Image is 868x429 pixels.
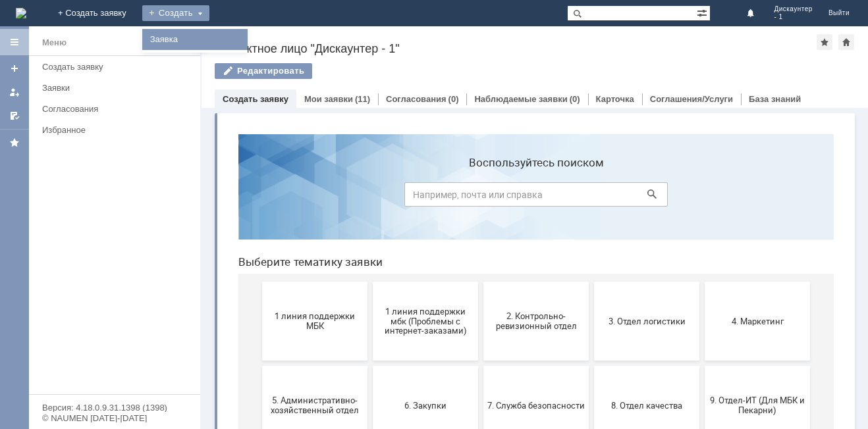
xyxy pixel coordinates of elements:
span: Финансовый отдел [370,361,468,370]
span: Бухгалтерия (для мбк) [38,361,136,370]
div: Избранное [42,125,178,135]
div: Добавить в избранное [817,34,832,50]
span: 4. Маркетинг [481,192,578,202]
div: Версия: 4.18.0.9.31.1398 (1398) [42,403,187,412]
span: 1 линия поддержки мбк (Проблемы с интернет-заказами) [149,182,246,212]
a: Наблюдаемые заявки [474,94,567,104]
a: Создать заявку [37,57,198,77]
button: 2. Контрольно-ревизионный отдел [256,158,361,237]
span: Отдел-ИТ (Битрикс24 и CRM) [149,356,246,376]
a: База знаний [749,94,801,104]
div: © NAUMEN [DATE]-[DATE] [42,414,187,422]
span: 5. Административно-хозяйственный отдел [38,272,136,291]
span: Расширенный поиск [697,6,710,18]
div: Меню [42,35,67,51]
button: 1 линия поддержки мбк (Проблемы с интернет-заказами) [145,158,250,237]
button: Финансовый отдел [366,326,472,405]
label: Воспользуйтесь поиском [176,32,440,45]
a: Создать заявку [4,58,25,79]
span: 6. Закупки [149,276,246,286]
span: - 1 [774,13,813,21]
div: Согласования [42,104,192,114]
div: (0) [448,94,459,104]
button: 9. Отдел-ИТ (Для МБК и Пекарни) [477,242,582,321]
a: Согласования [386,94,447,104]
div: (11) [355,94,370,104]
button: 5. Административно-хозяйственный отдел [34,242,140,321]
div: (0) [570,94,580,104]
a: Мои согласования [4,105,25,126]
a: Согласования [37,99,198,119]
a: Заявка [145,32,245,47]
button: 1 линия поддержки МБК [34,158,140,237]
input: Например, почта или справка [176,59,440,83]
div: Создать [142,5,209,21]
div: Заявки [42,83,192,93]
a: Перейти на домашнюю страницу [16,8,26,18]
span: Дискаунтер [774,5,813,13]
a: Карточка [596,94,634,104]
span: Франчайзинг [481,361,578,370]
header: Выберите тематику заявки [11,132,606,145]
div: Создать заявку [42,62,192,72]
button: 4. Маркетинг [477,158,582,237]
span: 2. Контрольно-ревизионный отдел [259,188,357,207]
span: 3. Отдел логистики [370,192,468,202]
span: 9. Отдел-ИТ (Для МБК и Пекарни) [481,272,578,291]
a: Создать заявку [223,94,288,104]
button: Бухгалтерия (для мбк) [34,326,140,405]
div: Сделать домашней страницей [838,34,854,50]
a: Соглашения/Услуги [650,94,733,104]
img: logo [16,8,26,18]
span: 7. Служба безопасности [259,276,357,286]
div: Контактное лицо "Дискаунтер - 1" [215,42,817,55]
button: 3. Отдел логистики [366,158,472,237]
a: Заявки [37,78,198,98]
button: 8. Отдел качества [366,242,472,321]
button: 7. Служба безопасности [256,242,361,321]
a: Мои заявки [304,94,353,104]
span: 8. Отдел качества [370,276,468,286]
button: 6. Закупки [145,242,250,321]
button: Отдел-ИТ (Битрикс24 и CRM) [145,326,250,405]
button: Франчайзинг [477,326,582,405]
a: Мои заявки [4,82,25,103]
span: Отдел-ИТ (Офис) [259,361,357,370]
span: 1 линия поддержки МБК [38,188,136,207]
button: Отдел-ИТ (Офис) [256,326,361,405]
